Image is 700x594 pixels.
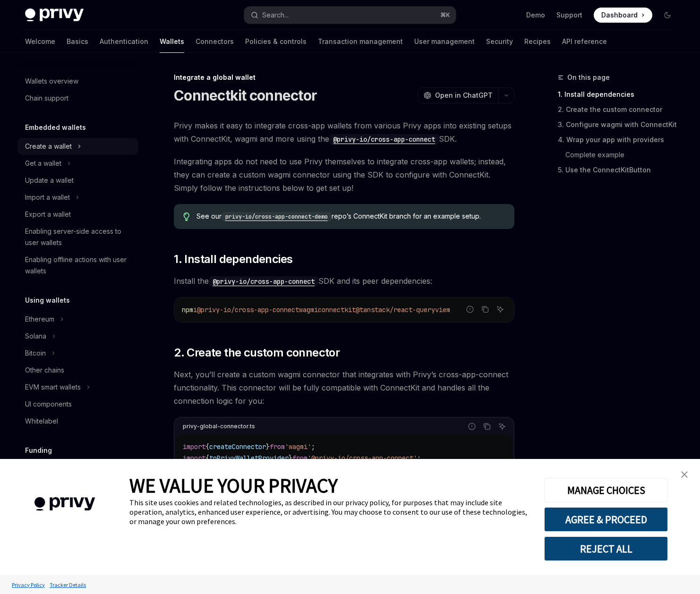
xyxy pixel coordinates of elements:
[681,471,688,478] img: close banner
[174,73,514,82] div: Integrate a global wallet
[601,10,638,20] span: Dashboard
[17,379,138,396] button: Toggle EVM smart wallets section
[556,10,582,20] a: Support
[25,30,55,53] a: Welcome
[494,303,506,315] button: Ask AI
[479,303,491,315] button: Copy the contents from the code block
[17,189,138,206] button: Toggle Import a wallet section
[466,420,478,433] button: Report incorrect code
[414,30,475,53] a: User management
[440,11,450,19] span: ⌘ K
[558,102,683,117] a: 2. Create the custom connector
[47,577,88,593] a: Tracker Details
[182,305,193,314] span: npm
[17,413,138,430] a: Whitelabel
[329,134,439,144] code: @privy-io/cross-app-connect
[17,396,138,413] a: UI components
[675,465,694,484] a: close banner
[524,30,551,53] a: Recipes
[594,8,652,23] a: Dashboard
[558,87,683,102] a: 1. Install dependencies
[14,484,115,525] img: company logo
[209,454,289,462] span: toPrivyWalletProvider
[17,328,138,345] button: Toggle Solana section
[174,87,317,104] h1: Connectkit connector
[129,498,530,526] div: This site uses cookies and related technologies, as described in our privacy policy, for purposes...
[262,9,289,21] div: Search...
[558,162,683,178] a: 5. Use the ConnectKitButton
[25,416,58,427] div: Whitelabel
[329,134,439,144] a: @privy-io/cross-app-connect
[17,223,138,251] a: Enabling server-side access to user wallets
[25,314,54,325] div: Ethereum
[25,295,70,306] h5: Using wallets
[17,155,138,172] button: Toggle Get a wallet section
[417,454,421,462] span: ;
[196,30,234,53] a: Connectors
[558,117,683,132] a: 3. Configure wagmi with ConnectKit
[222,212,332,221] code: privy-io/cross-app-connect-demo
[9,577,47,593] a: Privacy Policy
[25,158,61,169] div: Get a wallet
[196,212,505,221] span: See our repo’s ConnectKit branch for an example setup.
[266,442,270,451] span: }
[544,507,668,532] button: AGREE & PROCEED
[174,274,514,288] span: Install the SDK and its peer dependencies:
[222,212,332,220] a: privy-io/cross-app-connect-demo
[496,420,508,433] button: Ask AI
[270,442,285,451] span: from
[17,90,138,107] a: Chain support
[183,442,205,451] span: import
[418,87,498,103] button: Open in ChatGPT
[209,276,318,287] code: @privy-io/cross-app-connect
[25,348,46,359] div: Bitcoin
[526,10,545,20] a: Demo
[129,473,338,498] span: WE VALUE YOUR PRIVACY
[292,454,307,462] span: from
[318,305,356,314] span: connectkit
[544,536,668,561] button: REJECT ALL
[183,454,205,462] span: import
[25,226,133,248] div: Enabling server-side access to user wallets
[17,73,138,90] a: Wallets overview
[25,331,46,342] div: Solana
[311,442,315,451] span: ;
[435,91,493,100] span: Open in ChatGPT
[435,305,450,314] span: viem
[205,442,209,451] span: {
[356,305,435,314] span: @tanstack/react-query
[17,172,138,189] a: Update a wallet
[25,122,86,133] h5: Embedded wallets
[17,362,138,379] a: Other chains
[299,305,318,314] span: wagmi
[17,311,138,328] button: Toggle Ethereum section
[67,30,88,53] a: Basics
[464,303,476,315] button: Report incorrect code
[183,420,255,433] div: privy-global-connector.ts
[285,442,311,451] span: 'wagmi'
[245,30,307,53] a: Policies & controls
[25,192,70,203] div: Import a wallet
[197,305,299,314] span: @privy-io/cross-app-connect
[567,72,610,83] span: On this page
[25,76,78,87] div: Wallets overview
[174,119,514,145] span: Privy makes it easy to integrate cross-app wallets from various Privy apps into existing setups w...
[174,252,292,267] span: 1. Install dependencies
[17,206,138,223] a: Export a wallet
[25,141,72,152] div: Create a wallet
[25,8,84,22] img: dark logo
[174,345,340,360] span: 2. Create the custom connector
[318,30,403,53] a: Transaction management
[205,454,209,462] span: {
[244,7,456,24] button: Open search
[174,155,514,195] span: Integrating apps do not need to use Privy themselves to integrate cross-app wallets; instead, the...
[17,345,138,362] button: Toggle Bitcoin section
[486,30,513,53] a: Security
[25,93,68,104] div: Chain support
[209,276,318,286] a: @privy-io/cross-app-connect
[25,254,133,277] div: Enabling offline actions with user wallets
[544,478,668,502] button: MANAGE CHOICES
[25,445,52,456] h5: Funding
[558,132,683,147] a: 4. Wrap your app with providers
[183,212,190,221] svg: Tip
